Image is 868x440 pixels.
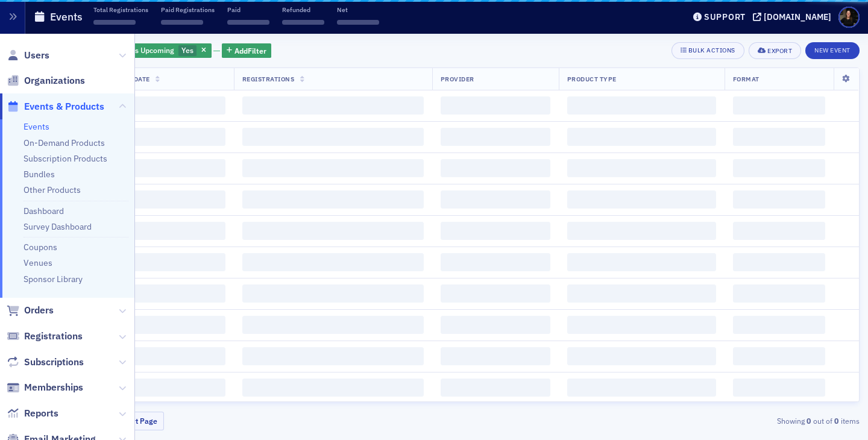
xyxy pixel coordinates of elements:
[128,43,212,58] div: Yes
[242,96,424,115] span: ‌
[234,45,266,56] span: Add Filter
[733,253,825,271] span: ‌
[567,347,716,365] span: ‌
[24,381,83,394] span: Memberships
[7,100,104,113] a: Events & Products
[441,75,474,83] span: Provider
[242,284,424,303] span: ‌
[767,48,792,54] div: Export
[733,284,825,303] span: ‌
[24,74,85,87] span: Organizations
[805,42,860,59] button: New Event
[134,128,225,146] span: ‌
[441,128,550,146] span: ‌
[753,13,835,21] button: [DOMAIN_NAME]
[567,96,716,115] span: ‌
[242,316,424,334] span: ‌
[134,75,150,83] span: Date
[441,253,550,271] span: ‌
[733,75,759,83] span: Format
[24,49,49,62] span: Users
[441,347,550,365] span: ‌
[24,257,52,268] a: Venues
[134,190,225,209] span: ‌
[24,153,107,164] a: Subscription Products
[567,75,617,83] span: Product Type
[671,42,744,59] button: Bulk Actions
[441,190,550,209] span: ‌
[242,379,424,397] span: ‌
[24,304,54,317] span: Orders
[93,5,148,14] p: Total Registrations
[24,121,49,132] a: Events
[7,381,83,394] a: Memberships
[24,407,58,420] span: Reports
[282,5,324,14] p: Refunded
[134,316,225,334] span: ‌
[24,184,81,195] a: Other Products
[749,42,801,59] button: Export
[733,379,825,397] span: ‌
[764,11,831,22] div: [DOMAIN_NAME]
[227,20,269,25] span: ‌
[242,75,295,83] span: Registrations
[161,20,203,25] span: ‌
[222,43,271,58] button: AddFilter
[567,253,716,271] span: ‌
[441,159,550,177] span: ‌
[24,206,64,216] a: Dashboard
[7,304,54,317] a: Orders
[134,379,225,397] span: ‌
[441,222,550,240] span: ‌
[838,7,860,28] span: Profile
[733,316,825,334] span: ‌
[567,159,716,177] span: ‌
[337,20,379,25] span: ‌
[441,316,550,334] span: ‌
[134,222,225,240] span: ‌
[242,128,424,146] span: ‌
[567,128,716,146] span: ‌
[242,347,424,365] span: ‌
[805,415,813,426] strong: 0
[24,330,83,343] span: Registrations
[24,137,105,148] a: On-Demand Products
[733,347,825,365] span: ‌
[733,96,825,115] span: ‌
[24,274,83,284] a: Sponsor Library
[688,47,735,54] div: Bulk Actions
[24,356,84,369] span: Subscriptions
[733,222,825,240] span: ‌
[832,415,841,426] strong: 0
[24,242,57,253] a: Coupons
[134,284,225,303] span: ‌
[24,221,92,232] a: Survey Dashboard
[134,253,225,271] span: ‌
[242,253,424,271] span: ‌
[132,45,174,55] span: Is Upcoming
[567,222,716,240] span: ‌
[805,44,860,55] a: New Event
[441,379,550,397] span: ‌
[733,190,825,209] span: ‌
[242,222,424,240] span: ‌
[733,159,825,177] span: ‌
[134,96,225,115] span: ‌
[24,169,55,180] a: Bundles
[282,20,324,25] span: ‌
[161,5,215,14] p: Paid Registrations
[7,356,84,369] a: Subscriptions
[242,190,424,209] span: ‌
[7,49,49,62] a: Users
[181,45,193,55] span: Yes
[584,415,860,426] div: Showing out of items
[227,5,269,14] p: Paid
[7,330,83,343] a: Registrations
[7,407,58,420] a: Reports
[242,159,424,177] span: ‌
[733,128,825,146] span: ‌
[24,100,104,113] span: Events & Products
[567,316,716,334] span: ‌
[567,284,716,303] span: ‌
[337,5,379,14] p: Net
